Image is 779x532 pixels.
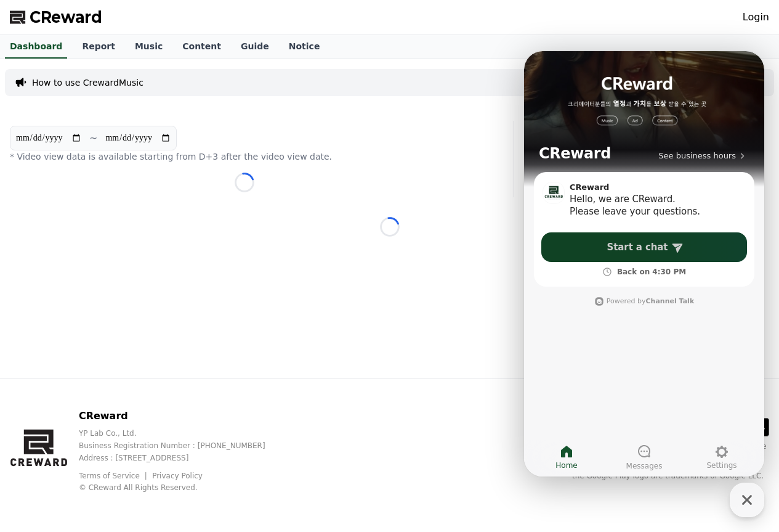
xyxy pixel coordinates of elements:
[125,35,172,59] a: Music
[231,35,279,59] a: Guide
[89,131,97,145] p: ~
[743,10,769,25] a: Login
[279,35,330,59] a: Notice
[32,76,143,89] a: How to use CrewardMusic
[5,35,67,59] a: Dashboard
[152,472,203,480] a: Privacy Policy
[79,441,285,451] p: Business Registration Number : [PHONE_NUMBER]
[10,150,479,163] p: * Video view data is available starting from D+3 after the video view date.
[72,35,125,59] a: Report
[172,35,231,59] a: Content
[10,7,102,27] a: CReward
[79,428,285,438] p: YP Lab Co., Ltd.
[79,483,285,493] p: © CReward All Rights Reserved.
[79,472,149,480] a: Terms of Service
[79,409,285,424] p: CReward
[79,453,285,463] p: Address : [STREET_ADDRESS]
[30,7,102,27] span: CReward
[524,51,764,477] iframe: Channel chat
